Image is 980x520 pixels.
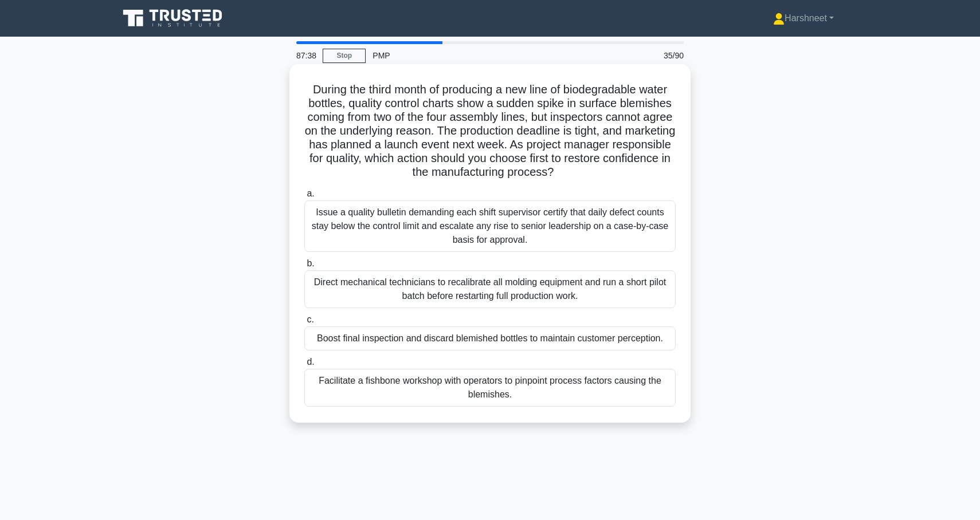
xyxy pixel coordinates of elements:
[304,326,676,350] div: Boost final inspection and discard blemished bottles to maintain customer perception.
[746,7,861,30] a: Harshneet
[366,44,523,67] div: PMP
[304,270,676,308] div: Direct mechanical technicians to recalibrate all molding equipment and run a short pilot batch be...
[323,49,366,63] a: Stop
[307,258,314,268] span: b.
[289,44,323,67] div: 87:38
[304,200,676,252] div: Issue a quality bulletin demanding each shift supervisor certify that daily defect counts stay be...
[307,314,313,324] span: c.
[307,188,314,198] span: a.
[304,369,676,407] div: Facilitate a fishbone workshop with operators to pinpoint process factors causing the blemishes.
[624,44,691,67] div: 35/90
[303,82,677,180] h5: During the third month of producing a new line of biodegradable water bottles, quality control ch...
[307,357,314,367] span: d.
